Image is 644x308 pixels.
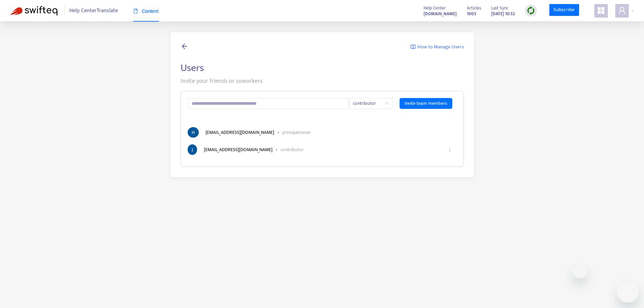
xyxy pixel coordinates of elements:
img: Swifteq [10,6,57,16]
button: ellipsis [444,142,455,157]
img: image-link [410,44,416,50]
img: sync.dc5367851b00ba804db3.png [527,6,535,15]
strong: 1005 [467,10,476,18]
strong: [DATE] 10:52 [491,10,515,18]
li: [EMAIL_ADDRESS][DOMAIN_NAME] [188,127,457,138]
span: ellipsis [447,147,452,152]
h2: Users [181,62,464,74]
span: Help Center [424,4,446,12]
span: Invite team members [405,100,447,107]
a: How to Manage Users [410,42,464,52]
span: Last Sync [491,4,508,12]
span: Help Center Translate [69,4,118,17]
b: - [276,146,277,153]
button: Invite team members [400,98,452,109]
span: contributor [353,98,389,109]
span: How to Manage Users [418,43,464,51]
span: Articles [467,4,481,12]
p: Invite your friends or coworkers [181,77,464,86]
iframe: 메시지 닫기 [573,265,587,278]
span: Content [133,8,159,14]
span: J [188,144,197,155]
li: [EMAIL_ADDRESS][DOMAIN_NAME] [188,144,457,155]
iframe: 메시징 창을 시작하는 버튼 [617,281,639,303]
a: Subscribe [549,4,579,16]
b: - [278,129,279,136]
span: user [618,6,626,15]
p: contributor [281,146,304,153]
p: principal owner [282,129,311,136]
span: H [188,127,199,138]
span: appstore [597,6,605,15]
span: book [133,9,138,14]
a: [DOMAIN_NAME] [424,10,457,18]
